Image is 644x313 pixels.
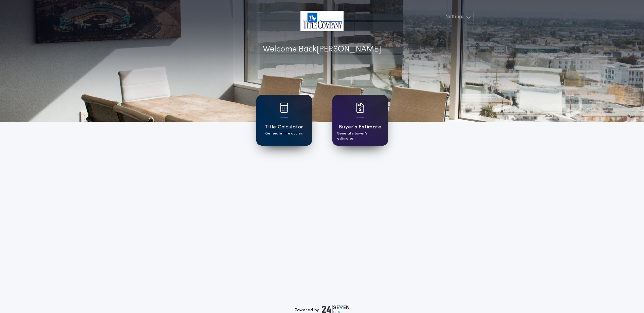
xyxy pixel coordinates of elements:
img: card icon [356,103,364,113]
a: card iconTitle CalculatorGenerate title quotes [256,95,312,146]
img: card icon [280,103,288,113]
button: Settings [442,11,474,23]
h1: Title Calculator [264,123,303,131]
p: Generate title quotes [265,131,302,136]
h1: Buyer's Estimate [339,123,381,131]
p: Welcome Back [PERSON_NAME] [263,43,381,56]
p: Generate buyer's estimates [337,131,383,141]
img: account-logo [300,11,344,31]
a: card iconBuyer's EstimateGenerate buyer's estimates [332,95,388,146]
